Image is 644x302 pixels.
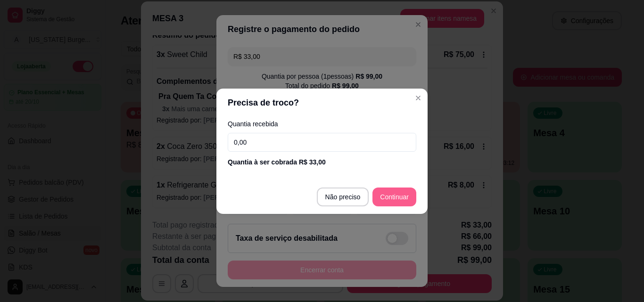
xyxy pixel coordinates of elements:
[411,90,426,106] button: Close
[216,89,428,117] header: Precisa de troco?
[228,157,416,167] div: Quantia à ser cobrada R$ 33,00
[228,121,416,127] label: Quantia recebida
[372,188,416,206] button: Continuar
[317,188,369,206] button: Não preciso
